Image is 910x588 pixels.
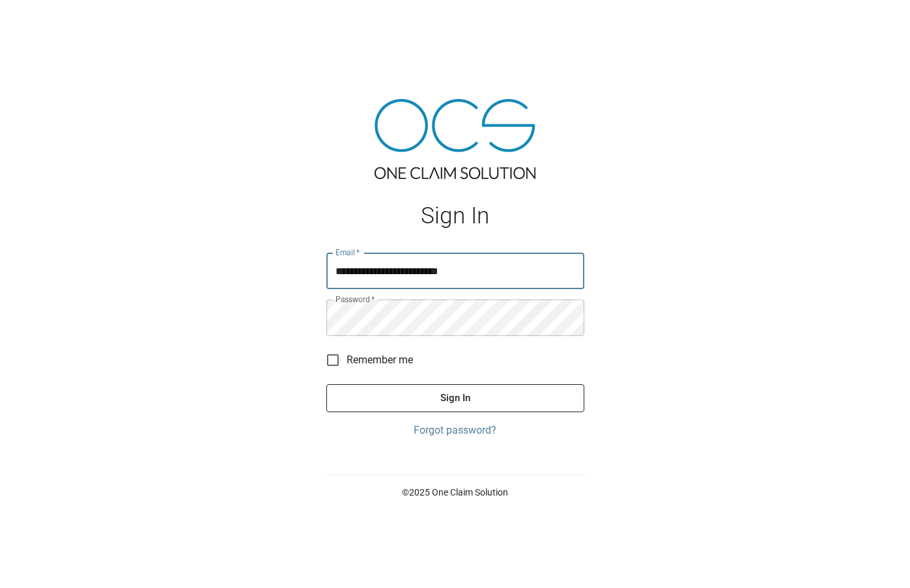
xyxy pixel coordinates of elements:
button: Sign In [326,384,584,412]
p: © 2025 One Claim Solution [326,486,584,499]
img: ocs-logo-white-transparent.png [16,8,68,34]
a: Forgot password? [326,423,584,438]
span: Remember me [347,352,413,368]
label: Password [335,294,375,305]
label: Email [335,247,360,258]
h1: Sign In [326,203,584,229]
img: ocs-logo-tra.png [375,99,535,179]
